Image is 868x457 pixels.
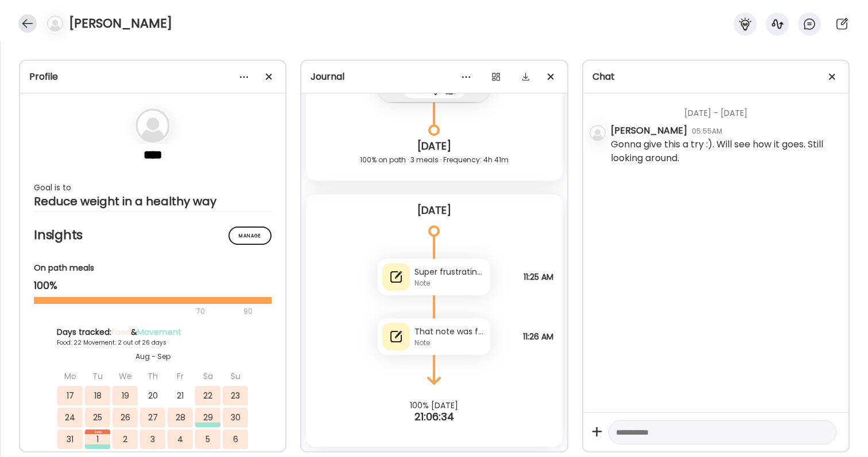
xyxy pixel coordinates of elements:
[113,366,138,386] div: We
[692,126,722,136] div: 05:55AM
[29,70,276,84] div: Profile
[140,366,165,386] div: Th
[315,139,553,153] div: [DATE]
[137,326,181,338] span: Movement
[140,429,165,449] div: 3
[611,93,839,124] div: [DATE] - [DATE]
[57,351,249,362] div: Aug - Sep
[223,429,248,449] div: 6
[414,326,486,338] div: That note was for Wed. No car trouble that I know of [DATE]
[140,408,165,427] div: 27
[34,279,272,292] div: 100%
[85,366,110,386] div: Tu
[611,124,687,138] div: [PERSON_NAME]
[113,386,138,405] div: 19
[315,204,553,217] div: [DATE]
[34,262,272,274] div: On path meals
[524,272,553,282] span: 11:25 AM
[195,386,220,405] div: 22
[57,326,249,338] div: Days tracked: &
[223,408,248,427] div: 30
[85,408,110,427] div: 25
[590,125,606,141] img: bg-avatar-default.svg
[113,429,138,449] div: 2
[223,366,248,386] div: Su
[168,429,193,449] div: 4
[592,70,839,84] div: Chat
[85,386,110,405] div: 18
[47,15,63,32] img: bg-avatar-default.svg
[135,108,170,143] img: bg-avatar-default.svg
[414,338,486,348] div: Note
[168,386,193,405] div: 21
[34,226,272,244] h2: Insights
[301,410,567,424] div: 21:06:34
[223,386,248,405] div: 23
[57,429,83,449] div: 31
[242,304,254,318] div: 90
[140,386,165,405] div: 20
[57,408,83,427] div: 24
[34,304,240,318] div: 70
[85,429,110,449] div: 1
[315,153,553,167] div: 100% on path · 3 meals · Frequency: 4h 41m
[414,278,486,288] div: Note
[57,386,83,405] div: 17
[301,401,567,410] div: 100% [DATE]
[111,326,131,338] span: Food
[228,226,272,245] div: Manage
[69,14,172,33] h4: [PERSON_NAME]
[57,366,83,386] div: Mo
[168,366,193,386] div: Fr
[34,194,272,208] div: Reduce weight in a healthy way
[195,366,220,386] div: Sa
[311,70,557,84] div: Journal
[113,408,138,427] div: 26
[195,408,220,427] div: 29
[34,181,272,194] div: Goal is to
[168,408,193,427] div: 28
[57,338,249,347] div: Food: 22 Movement: 2 out of 26 days
[523,331,553,342] span: 11:26 AM
[611,138,839,165] div: Gonna give this a try :). Will see how it goes. Still looking around.
[85,429,110,434] div: Sep
[195,429,220,449] div: 5
[414,266,486,278] div: Super frustrating day—car trouble, lots of overall weirdness. But ok for what it was.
